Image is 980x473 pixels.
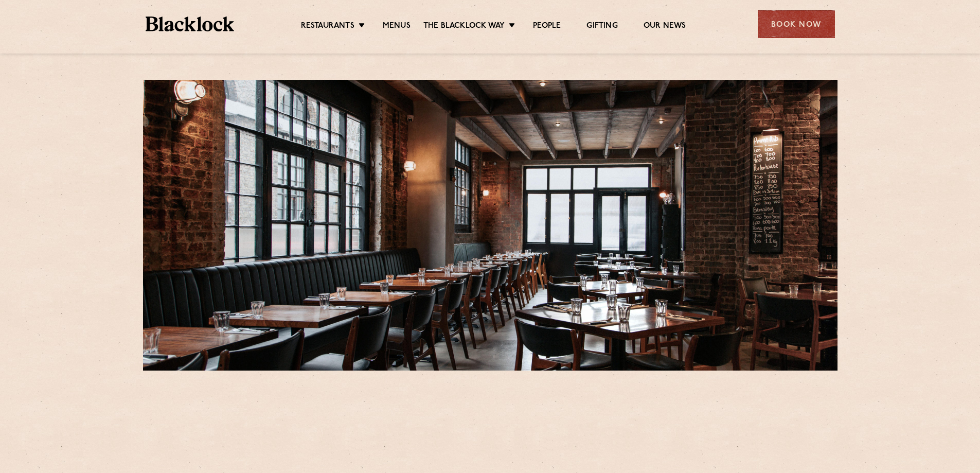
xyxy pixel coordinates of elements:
a: Menus [383,21,411,32]
a: People [533,21,561,32]
img: BL_Textured_Logo-footer-cropped.svg [146,16,235,31]
a: Gifting [586,21,617,32]
a: Restaurants [301,21,354,32]
a: The Blacklock Way [423,21,505,32]
div: Book Now [758,10,835,38]
a: Our News [644,21,686,32]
